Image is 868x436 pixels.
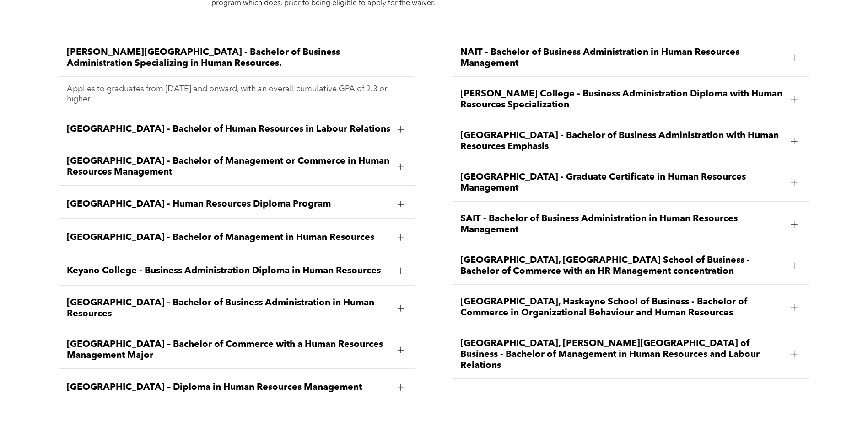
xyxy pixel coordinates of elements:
[460,213,784,235] span: SAIT - Bachelor of Business Administration in Human Resources Management
[460,47,784,69] span: NAIT - Bachelor of Business Administration in Human Resources Management
[460,255,784,277] span: [GEOGRAPHIC_DATA], [GEOGRAPHIC_DATA] School of Business - Bachelor of Commerce with an HR Managem...
[67,47,391,69] span: [PERSON_NAME][GEOGRAPHIC_DATA] - Bachelor of Business Administration Specializing in Human Resour...
[67,339,391,361] span: [GEOGRAPHIC_DATA] – Bachelor of Commerce with a Human Resources Management Major
[460,89,784,111] span: [PERSON_NAME] College - Business Administration Diploma with Human Resources Specialization
[460,297,784,319] span: [GEOGRAPHIC_DATA], Haskayne School of Business - Bachelor of Commerce in Organizational Behaviour...
[67,382,391,393] span: [GEOGRAPHIC_DATA] – Diploma in Human Resources Management
[67,199,391,210] span: [GEOGRAPHIC_DATA] - Human Resources Diploma Program
[67,84,408,104] p: Applies to graduates from [DATE] and onward, with an overall cumulative GPA of 2.3 or higher.
[67,232,391,243] span: [GEOGRAPHIC_DATA] - Bachelor of Management in Human Resources
[67,298,391,319] span: [GEOGRAPHIC_DATA] - Bachelor of Business Administration in Human Resources
[67,156,391,178] span: [GEOGRAPHIC_DATA] - Bachelor of Management or Commerce in Human Resources Management
[67,124,391,135] span: [GEOGRAPHIC_DATA] - Bachelor of Human Resources in Labour Relations
[67,266,391,276] span: Keyano College - Business Administration Diploma in Human Resources
[460,338,784,371] span: [GEOGRAPHIC_DATA], [PERSON_NAME][GEOGRAPHIC_DATA] of Business - Bachelor of Management in Human R...
[460,172,784,194] span: [GEOGRAPHIC_DATA] - Graduate Certificate in Human Resources Management
[460,130,784,152] span: [GEOGRAPHIC_DATA] - Bachelor of Business Administration with Human Resources Emphasis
